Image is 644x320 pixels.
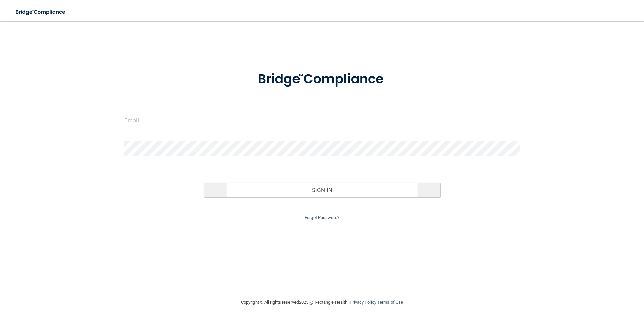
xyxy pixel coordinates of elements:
[350,300,376,305] a: Privacy Policy
[204,183,441,197] button: Sign In
[200,291,444,313] div: Copyright © All rights reserved 2025 @ Rectangle Health | |
[10,5,72,19] img: bridge_compliance_login_screen.278c3ca4.svg
[528,272,636,299] iframe: Drift Widget Chat Controller
[124,113,520,128] input: Email
[244,62,400,97] img: bridge_compliance_login_screen.278c3ca4.svg
[305,215,339,220] a: Forgot Password?
[377,300,403,305] a: Terms of Use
